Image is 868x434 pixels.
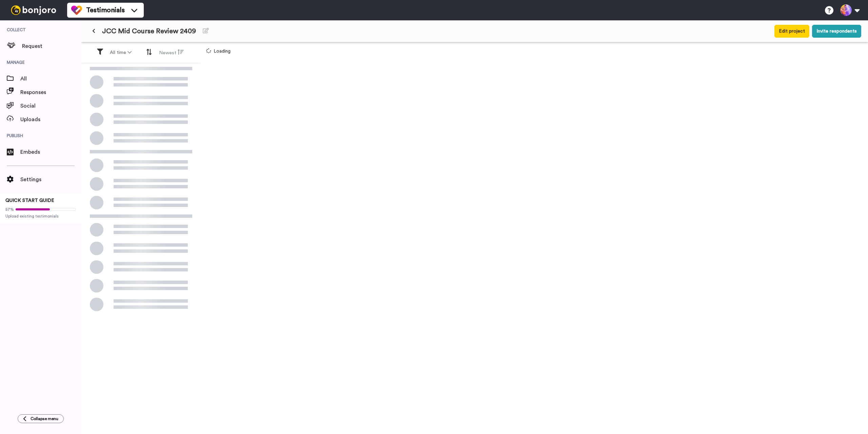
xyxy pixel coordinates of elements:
button: Collapse menu [18,414,64,423]
span: QUICK START GUIDE [5,198,54,203]
span: 57% [5,207,14,212]
span: Request [22,42,81,50]
span: All [20,75,81,83]
button: Invite respondents [812,25,861,38]
button: Edit project [774,25,809,38]
span: Testimonials [86,5,125,15]
img: bj-logo-header-white.svg [8,5,59,15]
span: Collapse menu [31,416,58,421]
span: Settings [20,175,81,184]
span: Responses [20,88,81,96]
button: All time [106,46,136,59]
span: JCC Mid Course Review 2409 [102,26,196,36]
span: Social [20,102,81,110]
span: Embeds [20,148,81,156]
span: Upload existing testimonials [5,213,76,219]
button: Newest [155,46,188,59]
span: Uploads [20,115,81,124]
img: tm-color.svg [71,5,82,16]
